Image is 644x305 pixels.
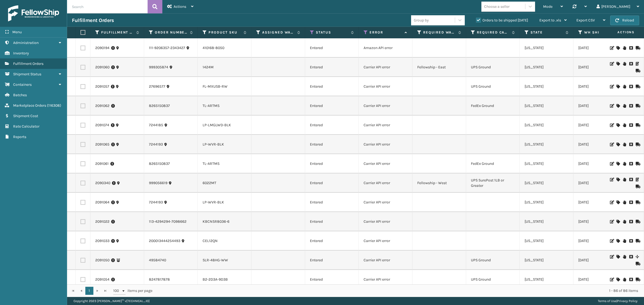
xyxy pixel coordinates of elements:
[623,62,626,66] i: On Hold
[203,181,216,185] a: 6022MT
[623,178,626,181] i: On Hold
[414,17,429,23] div: Group by
[573,193,627,212] td: [DATE]
[629,123,632,127] i: Cancel Fulfillment Order
[610,239,613,243] i: Edit
[629,62,632,66] i: Cancel Fulfillment Order
[149,277,170,282] a: 8247817878
[203,200,224,204] a: LP-WVR-BLK
[520,77,573,96] td: [US_STATE]
[113,287,152,295] span: items per page
[610,200,613,204] i: Edit
[305,96,359,116] td: Entered
[149,200,163,205] a: 7244193
[359,77,412,96] td: Carrier API error
[305,231,359,251] td: Entered
[520,193,573,212] td: [US_STATE]
[610,123,613,127] i: Edit
[149,65,168,70] a: 999305874
[629,278,632,281] i: Cancel Fulfillment Order
[629,255,632,259] i: Cancel Fulfillment Order
[305,212,359,231] td: Entered
[520,251,573,270] td: [US_STATE]
[466,154,520,173] td: FedEx Ground
[623,123,626,127] i: On Hold
[174,4,186,9] span: Actions
[149,103,170,109] a: 8265150837
[13,114,38,118] span: Shipment Cost
[629,162,632,166] i: Cancel Fulfillment Order
[203,239,218,243] a: CEL12QN
[576,18,595,23] span: Export CSV
[629,178,632,181] i: Cancel Fulfillment Order
[610,162,613,166] i: Edit
[616,178,620,181] i: Assign Carrier and Warehouse
[610,85,613,88] i: Edit
[203,84,228,89] a: FL-MXUSB-RW
[573,96,627,116] td: [DATE]
[636,255,639,259] i: Split Fulfillment Order
[203,103,219,108] a: TL-ARTMS
[610,46,613,50] i: Edit
[72,17,114,24] h3: Fulfillment Orders
[95,65,109,70] a: 2091060
[13,103,46,108] span: Marketplace Orders
[616,162,620,166] i: Assign Carrier and Warehouse
[520,58,573,77] td: [US_STATE]
[636,278,639,281] i: Mark as Shipped
[616,62,620,66] i: Assign Carrier and Warehouse
[359,135,412,154] td: Carrier API error
[573,270,627,289] td: [DATE]
[466,77,520,96] td: UPS Ground
[629,46,632,50] i: Cancel Fulfillment Order
[13,93,27,97] span: Batches
[636,143,639,146] i: Mark as Shipped
[203,277,228,282] a: B2-2D3A-9D3B
[101,30,134,35] label: Fulfillment Order Id
[13,40,39,45] span: Administration
[359,154,412,173] td: Carrier API error
[359,96,412,116] td: Carrier API error
[95,238,109,244] a: 2091033
[74,297,149,305] p: Copyright 2023 [PERSON_NAME]™ v [TECHNICAL_ID]
[477,30,509,35] label: Required Carrier Service
[305,135,359,154] td: Entered
[636,178,639,181] i: Print Packing Slip
[47,103,61,108] span: ( 116308 )
[623,143,626,146] i: On Hold
[623,104,626,108] i: On Hold
[359,173,412,193] td: Carrier API error
[305,58,359,77] td: Entered
[305,77,359,96] td: Entered
[466,270,520,289] td: UPS Ground
[149,84,165,89] a: 27696577
[623,46,626,50] i: On Hold
[610,62,613,66] i: Edit
[305,251,359,270] td: Entered
[610,220,613,224] i: Edit
[539,18,561,23] span: Export to .xls
[262,30,295,35] label: Assigned Warehouse
[636,85,639,88] i: Mark as Shipped
[616,200,620,204] i: Assign Carrier and Warehouse
[629,239,632,243] i: Cancel Fulfillment Order
[623,239,626,243] i: On Hold
[623,278,626,281] i: On Hold
[629,104,632,108] i: Cancel Fulfillment Order
[466,58,520,77] td: UPS Ground
[573,135,627,154] td: [DATE]
[8,5,59,21] img: logo
[359,116,412,135] td: Carrier API error
[203,65,214,69] a: 1424M
[623,85,626,88] i: On Hold
[305,270,359,289] td: Entered
[636,123,639,127] i: Mark as Shipped
[203,46,224,50] a: 410168-8050
[601,28,638,37] span: Actions
[636,162,639,166] i: Mark as Shipped
[466,96,520,116] td: FedEx Ground
[13,135,26,139] span: Reports
[636,69,639,73] i: Mark as Shipped
[616,255,620,259] i: Assign Carrier and Warehouse
[423,30,456,35] label: Required Warehouse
